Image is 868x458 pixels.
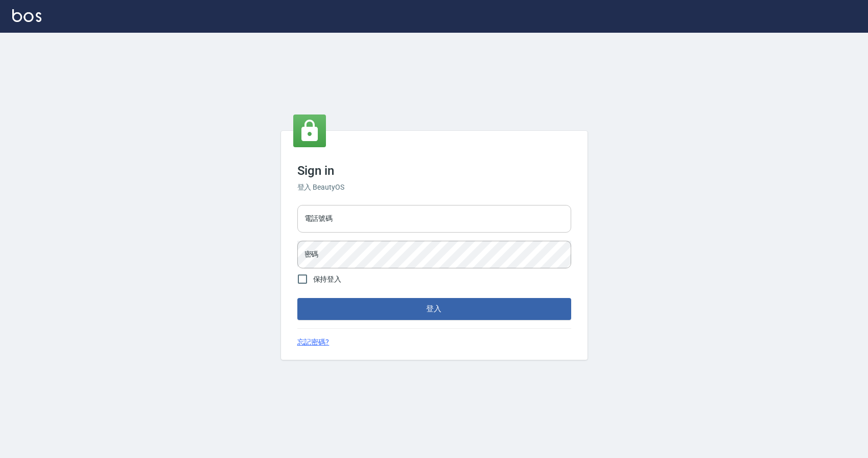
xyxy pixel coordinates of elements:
[313,274,342,285] span: 保持登入
[297,337,330,348] a: 忘記密碼?
[297,298,571,319] button: 登入
[297,182,571,193] h6: 登入 BeautyOS
[12,9,41,22] img: Logo
[297,164,571,178] h3: Sign in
